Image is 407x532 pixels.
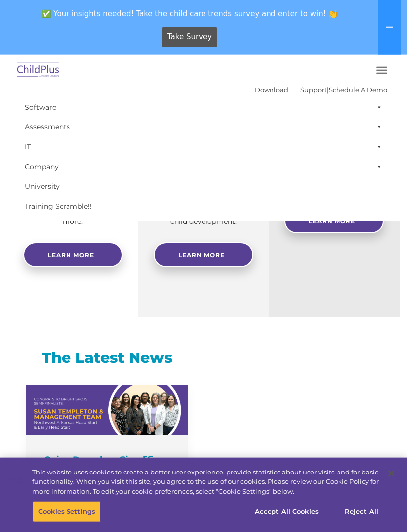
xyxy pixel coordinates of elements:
[255,86,387,94] font: |
[26,348,188,368] h3: The Latest News
[32,468,379,497] div: This website uses cookies to create a better user experience, provide statistics about user visit...
[15,59,62,82] img: ChildPlus by Procare Solutions
[300,86,327,94] a: Support
[20,177,387,196] a: University
[329,86,387,94] a: Schedule A Demo
[162,27,218,47] a: Take Survey
[255,86,288,94] a: Download
[154,242,253,267] a: Learn More
[20,117,387,137] a: Assessments
[33,501,101,522] button: Cookies Settings
[20,157,387,177] a: Company
[44,453,173,494] h4: Going Paperless Simplifies Monitoring Data and Running Reports
[167,28,212,46] span: Take Survey
[309,217,355,225] span: Learn More
[284,208,384,233] a: Learn More
[331,501,393,522] button: Reject All
[23,242,123,267] a: Learn more
[380,463,402,484] button: Close
[20,137,387,157] a: IT
[20,196,387,216] a: Training Scramble!!
[48,251,94,259] span: Learn more
[20,97,387,117] a: Software
[249,501,324,522] button: Accept All Cookies
[178,251,225,259] span: Learn More
[4,4,376,23] span: ✅ Your insights needed! Take the child care trends survey and enter to win! 👏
